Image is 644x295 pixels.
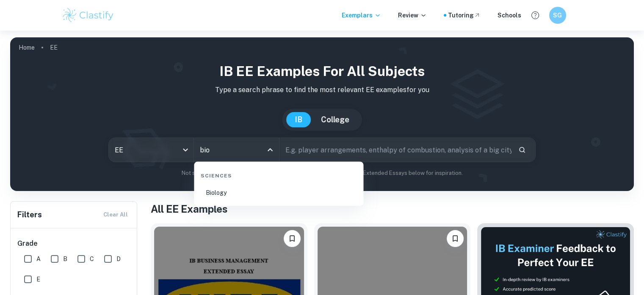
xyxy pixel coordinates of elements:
p: Type a search phrase to find the most relevant EE examples for you [17,85,627,95]
a: Home [19,42,35,53]
span: E [36,275,40,284]
div: Sciences [197,165,360,183]
span: C [90,254,94,264]
button: Bookmark [284,230,301,247]
span: A [36,254,41,264]
input: E.g. player arrangements, enthalpy of combustion, analysis of a big city... [279,138,511,162]
span: D [116,254,121,264]
h1: IB EE examples for all subjects [17,61,627,81]
button: Bookmark [447,230,464,247]
button: SG [549,7,566,24]
h6: SG [553,11,562,20]
h1: All EE Examples [151,201,634,216]
h6: Filters [17,209,42,221]
h6: Grade [17,239,131,249]
p: Exemplars [342,11,381,20]
button: Close [264,144,276,156]
img: profile cover [10,37,634,191]
span: B [63,254,67,264]
p: Review [398,11,427,20]
button: College [312,112,358,127]
p: EE [50,43,58,52]
li: Biology [197,183,360,202]
button: IB [286,112,311,127]
a: Tutoring [448,11,481,20]
a: Schools [498,11,521,20]
p: Not sure what to search for? You can always look through our example Extended Essays below for in... [17,169,627,177]
img: Clastify logo [61,7,115,24]
button: Search [515,143,529,157]
button: Help and Feedback [528,8,542,22]
div: EE [109,138,193,162]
